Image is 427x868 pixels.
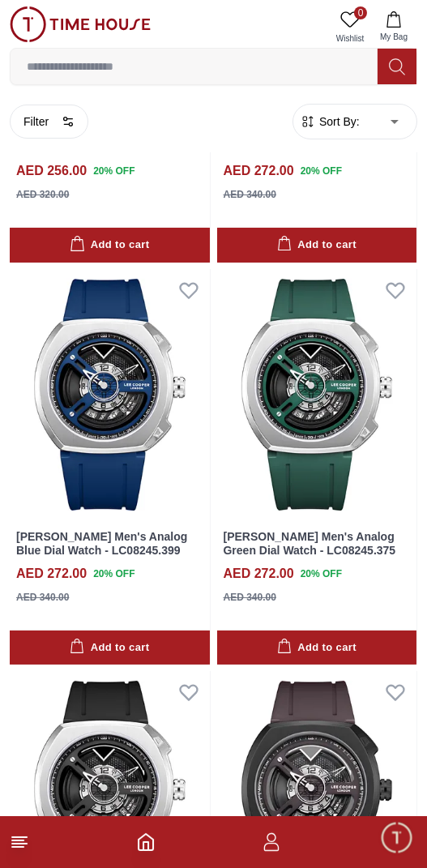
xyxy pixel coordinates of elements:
[330,32,370,45] span: Wishlist
[70,639,149,657] div: Add to cart
[379,820,415,856] div: Chat Widget
[224,530,396,557] a: [PERSON_NAME] Men's Analog Green Dial Watch - LC08245.375
[93,567,135,581] span: 20 % OFF
[224,564,294,584] h4: AED 272.00
[10,105,88,139] button: Filter
[10,269,210,520] img: Lee Cooper Men's Analog Blue Dial Watch - LC08245.399
[300,113,360,130] button: Sort By:
[217,269,417,520] img: Lee Cooper Men's Analog Green Dial Watch - LC08245.375
[10,631,210,665] button: Add to cart
[16,564,87,584] h4: AED 272.00
[93,164,135,178] span: 20 % OFF
[301,567,342,581] span: 20 % OFF
[277,639,357,657] div: Add to cart
[370,6,417,48] button: My Bag
[70,236,149,254] div: Add to cart
[10,228,210,263] button: Add to cart
[217,631,417,665] button: Add to cart
[16,161,87,181] h4: AED 256.00
[16,590,69,605] div: AED 340.00
[374,31,414,43] span: My Bag
[354,6,367,19] span: 0
[330,6,370,48] a: 0Wishlist
[136,832,156,852] a: Home
[224,161,294,181] h4: AED 272.00
[217,228,417,263] button: Add to cart
[316,113,360,130] span: Sort By:
[224,187,276,202] div: AED 340.00
[277,236,357,254] div: Add to cart
[10,6,151,42] img: ...
[16,187,69,202] div: AED 320.00
[301,164,342,178] span: 20 % OFF
[16,530,187,557] a: [PERSON_NAME] Men's Analog Blue Dial Watch - LC08245.399
[224,590,276,605] div: AED 340.00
